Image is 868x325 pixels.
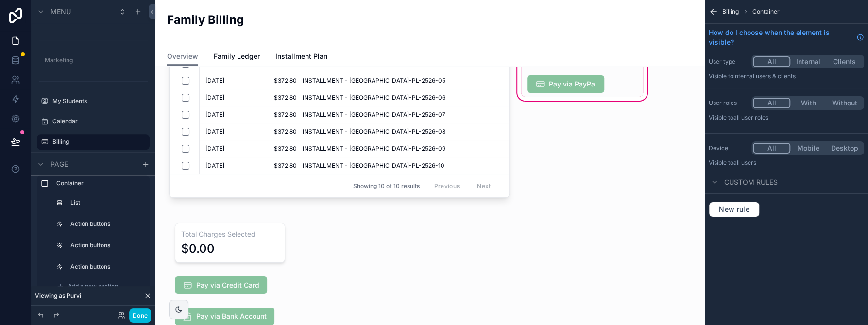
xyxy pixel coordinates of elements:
[724,177,778,187] span: Custom rules
[733,72,796,80] span: Internal users & clients
[52,118,144,125] label: Calendar
[709,159,864,167] p: Visible to
[752,8,780,16] span: Container
[51,159,68,169] span: Page
[790,143,827,154] button: Mobile
[709,28,864,47] a: How do I choose when the element is visible?
[353,182,420,190] span: Showing 10 of 10 results
[70,199,140,206] label: List
[709,114,864,121] p: Visible to
[70,220,140,228] label: Action buttons
[790,98,827,108] button: With
[715,205,753,214] span: New rule
[167,12,244,28] h2: Family Billing
[826,56,863,67] button: Clients
[790,56,827,67] button: Internal
[709,72,864,80] p: Visible to
[733,159,756,166] span: all users
[733,114,768,121] span: All user roles
[70,263,140,271] label: Action buttons
[709,99,748,107] label: User roles
[68,282,118,290] span: Add a new section
[753,98,790,108] button: All
[51,7,71,17] span: Menu
[167,51,198,61] span: Overview
[56,179,142,187] label: Container
[722,8,739,16] span: Billing
[753,143,790,154] button: All
[52,138,144,146] label: Billing
[753,56,790,67] button: All
[35,292,81,300] span: Viewing as Purvi
[129,308,151,323] button: Done
[826,143,863,154] button: Desktop
[709,28,852,47] span: How do I choose when the element is visible?
[45,56,144,64] label: Marketing
[709,58,748,66] label: User type
[167,48,198,66] a: Overview
[275,51,327,61] span: Installment Plan
[214,51,260,61] span: Family Ledger
[709,144,748,152] label: Device
[52,97,144,105] label: My Students
[31,175,155,306] div: scrollable content
[275,48,327,67] a: Installment Plan
[826,98,863,108] button: Without
[214,48,260,67] a: Family Ledger
[709,202,760,217] button: New rule
[70,241,140,249] label: Action buttons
